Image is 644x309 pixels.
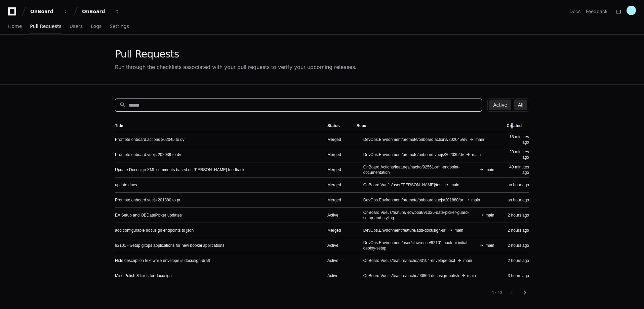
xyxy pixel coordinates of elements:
div: Created [507,123,522,128]
button: All [514,100,527,110]
span: OnBoard.VueJs/feature/nacho/90866-docusign-polish [363,273,459,278]
th: Repo [351,120,500,132]
div: Active [327,213,346,218]
span: Home [8,24,22,28]
div: Title [115,123,123,128]
div: Created [507,123,528,128]
span: DevOps.Environment/promote/onboard.vuejs/201880/pr [363,197,464,203]
div: 2 hours ago [505,213,529,218]
a: 92101 - Setup gitops applications for new bookai applications [115,243,225,248]
a: Misc Polish & fixes for docusign [115,273,172,278]
a: Home [8,19,22,34]
div: Title [115,123,317,128]
div: Merged [327,197,346,203]
button: OnBoard [79,5,122,17]
div: 3 hours ago [505,273,529,278]
span: main [471,197,480,203]
span: DevOps.Environment/user/clawrence/92101-book-ai-initial-deploy-setup [363,240,478,251]
span: main [485,213,494,218]
a: Promote onboard.vuejs 201880 to pr [115,197,180,203]
button: Active [489,100,511,110]
div: 20 minutes ago [505,149,529,160]
a: add configurable docusign endpoints to json [115,228,194,233]
span: main [485,243,494,248]
span: OnBoard.VueJs/feature/nacho/93104-envelope-text [363,258,455,263]
div: OnBoard [30,8,59,15]
span: Pull Requests [30,24,61,28]
div: Pull Requests [115,48,357,60]
a: EA Setup and OBDatePicker updates [115,213,182,218]
div: Active [327,258,346,263]
span: main [467,273,476,278]
a: Pull Requests [30,19,61,34]
span: main [463,258,472,263]
span: OnBoard.VueJs/user/[PERSON_NAME]/test [363,182,443,188]
span: OnBoard.Actions/features/nacho/92561-xml-endpoint-documentation [363,164,478,175]
div: Status [327,123,340,128]
a: Promote onboard.actions 202045 to dv [115,137,185,142]
a: Update Docusign XML comments based on [PERSON_NAME] feedback [115,167,244,172]
div: 2 hours ago [505,243,529,248]
span: DevOps.Environment/promote/onboard.actions/202045/dv [363,137,468,142]
span: main [454,228,463,233]
div: 1 - 10 [492,290,502,295]
button: OnBoard [28,5,71,17]
span: DevOps.Environment/promote/onboard.vuejs/202039/dv [363,152,464,157]
a: Logs [91,19,102,34]
span: Logs [91,24,102,28]
mat-icon: search [119,102,126,108]
span: main [475,137,484,142]
div: an hour ago [505,197,529,203]
span: main [472,152,481,157]
div: Merged [327,137,346,142]
div: an hour ago [505,182,529,188]
span: main [485,167,494,172]
a: Settings [110,19,129,34]
a: Hide description text while envelope is docusign-draft [115,258,210,263]
div: Merged [327,182,346,188]
div: 2 hours ago [505,258,529,263]
span: DevOps.Environment/feature/add-docusign-url [363,228,446,233]
div: Run through the checklists associated with your pull requests to verify your upcoming releases. [115,63,357,71]
div: Merged [327,167,346,172]
div: OnBoard [82,8,111,15]
span: Users [70,24,83,28]
a: Users [70,19,83,34]
a: Promote onboard.vuejs 202039 to dv [115,152,181,157]
div: Merged [327,228,346,233]
mat-icon: chevron_right [521,288,529,297]
button: Feedback [586,8,608,15]
div: Active [327,273,346,278]
div: 40 minutes ago [505,164,529,175]
span: Settings [110,24,129,28]
div: 2 hours ago [505,228,529,233]
div: Merged [327,152,346,157]
span: OnBoard.VueJs/feature/Rowboat/91325-date-picker-guard-setup-and-styling [363,210,478,221]
div: 16 minutes ago [505,134,529,145]
a: update docs [115,182,137,188]
span: main [450,182,459,188]
a: Docs [569,8,580,15]
div: Active [327,243,346,248]
div: Status [327,123,346,128]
